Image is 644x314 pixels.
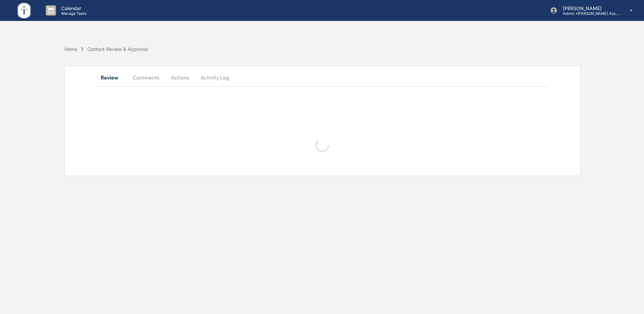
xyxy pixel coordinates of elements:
[16,1,32,20] img: logo
[87,46,148,52] div: Content Review & Approval
[56,5,90,11] p: Calendar
[97,69,548,86] div: secondary tabs example
[56,11,90,16] p: Manage Tasks
[64,46,77,52] div: Home
[557,11,620,16] p: Admin • [PERSON_NAME] Asset Management LLC
[165,69,195,86] button: Actions
[557,5,620,11] p: [PERSON_NAME]
[97,69,127,86] button: Review
[127,69,165,86] button: Comments
[195,69,234,86] button: Activity Log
